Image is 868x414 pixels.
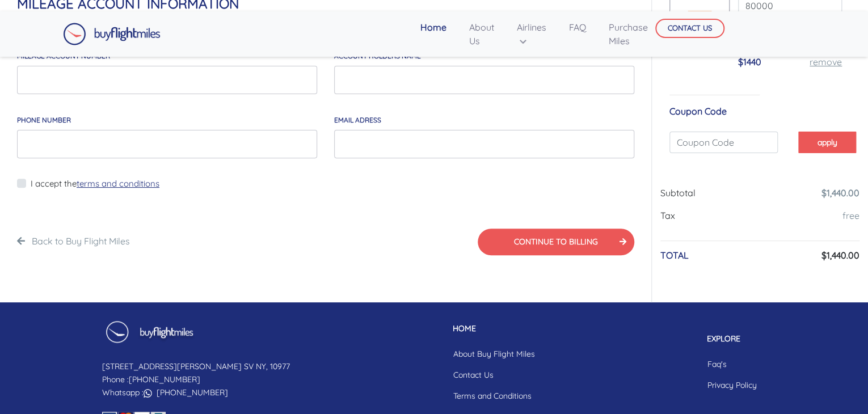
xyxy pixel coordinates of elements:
a: About Us [465,16,499,52]
a: remove [810,56,842,67]
h6: $1,440.00 [821,250,859,261]
p: HOME [444,323,544,335]
a: Contact Us [444,365,544,386]
span: Subtotal [660,187,696,198]
a: $1,440.00 [821,187,859,198]
a: terms and conditions [77,178,159,189]
a: Airlines [512,16,551,52]
p: [STREET_ADDRESS][PERSON_NAME] SV NY, 10977 Phone : Whatsapp : [102,360,290,399]
a: [PHONE_NUMBER] [157,387,228,398]
a: Back to Buy Flight Miles [32,235,130,247]
span: Coupon Code [669,105,727,117]
a: Buy Flight Miles Logo [63,20,161,48]
span: Tax [660,210,675,221]
button: CONTINUE TO BILLING [478,229,634,255]
a: [PHONE_NUMBER] [129,374,200,385]
img: whatsapp icon [144,389,152,398]
label: Phone Number [17,115,71,125]
a: Terms and Conditions [444,386,544,407]
img: Buy Flight Miles Footer Logo [102,320,196,351]
p: EXPLORE [698,333,766,345]
a: Faq's [698,354,766,375]
button: CONTACT US [655,19,724,38]
button: apply [798,132,856,153]
a: free [842,210,859,221]
a: About Buy Flight Miles [444,344,544,365]
label: I accept the [31,178,159,191]
label: email adress [334,115,381,125]
h6: TOTAL [660,250,689,261]
img: Aer-Canada-Aeroplane.png [670,10,730,36]
a: FAQ [564,16,591,39]
span: $1440 [738,56,761,67]
a: Privacy Policy [698,375,766,396]
a: Home [416,16,451,39]
input: Coupon Code [669,132,778,153]
img: Buy Flight Miles Logo [63,23,161,45]
a: Purchase Miles [604,16,652,52]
